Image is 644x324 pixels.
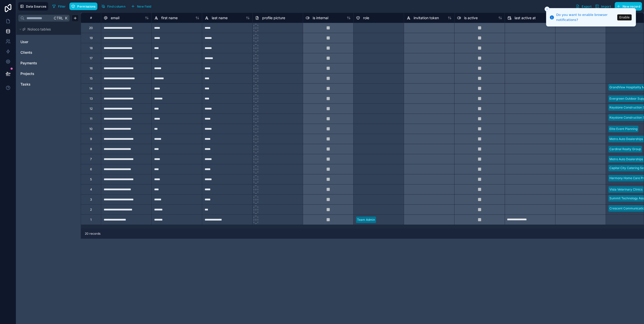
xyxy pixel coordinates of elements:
[28,27,51,32] span: Noloco tables
[90,177,92,181] div: 5
[90,66,93,70] div: 16
[90,137,92,141] div: 9
[20,71,34,76] span: Projects
[363,15,369,20] span: role
[556,12,616,22] div: Do you want to enable browser notifications?
[615,2,642,11] button: New record
[609,157,643,161] div: Metro Auto Dealerships
[20,39,28,44] span: User
[111,15,119,20] span: email
[89,127,93,131] div: 10
[20,61,61,66] a: Payments
[77,5,95,8] span: Permissions
[64,16,68,20] span: K
[18,80,79,88] div: Tasks
[262,15,285,20] span: profile picture
[90,218,92,222] div: 1
[90,46,93,50] div: 18
[137,5,151,8] span: New field
[69,3,97,10] button: Permissions
[90,56,93,60] div: 17
[161,15,178,20] span: first name
[89,87,93,91] div: 14
[609,137,643,141] div: Metro Auto Dealerships
[18,48,79,57] div: Clients
[18,26,76,33] button: Noloco tables
[107,5,125,8] span: Find column
[90,167,92,171] div: 6
[90,208,92,212] div: 2
[69,3,99,10] a: Permissions
[18,59,79,67] div: Payments
[464,15,478,20] span: is active
[26,5,46,8] span: Data Sources
[20,50,61,55] a: Clients
[20,50,32,55] span: Clients
[545,7,550,12] button: Close toast
[20,82,61,87] a: Tasks
[212,15,228,20] span: last name
[18,70,79,78] div: Projects
[20,39,61,44] a: User
[129,3,153,10] button: New field
[593,2,613,11] button: Import
[313,15,328,20] span: is internal
[414,15,439,20] span: invitation token
[357,218,375,222] div: Team Admin
[18,2,48,11] button: Data Sources
[90,187,92,192] div: 4
[85,16,97,20] div: #
[90,76,93,80] div: 15
[609,127,637,131] div: Elite Event Planning
[89,26,93,30] div: 20
[609,187,642,192] div: Vista Veterinary Clinics
[515,15,536,20] span: last active at
[613,2,642,11] a: New record
[90,157,92,161] div: 7
[574,2,593,11] button: Export
[609,147,641,151] div: Cardinal Realty Group
[90,117,92,121] div: 11
[58,5,66,8] span: Filter
[53,15,64,21] span: Ctrl
[99,3,127,10] button: Find column
[90,198,92,202] div: 3
[18,38,79,46] div: User
[20,71,61,76] a: Projects
[90,107,93,111] div: 12
[90,36,93,40] div: 19
[90,97,93,101] div: 13
[20,61,37,66] span: Payments
[50,3,68,10] button: Filter
[90,147,92,151] div: 8
[617,14,632,20] button: Enable
[85,232,100,236] span: 20 records
[20,82,31,87] span: Tasks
